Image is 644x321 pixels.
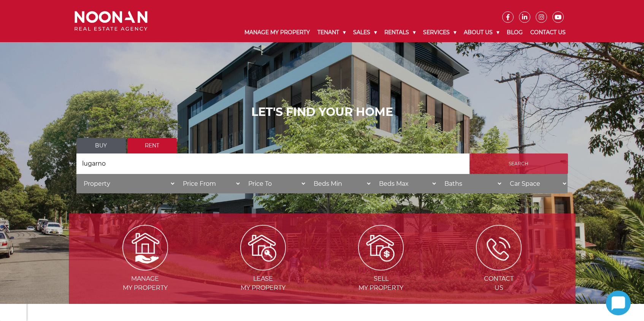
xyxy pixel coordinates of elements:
[441,244,557,291] a: ICONS ContactUs
[76,138,126,153] a: Buy
[240,225,286,270] img: Lease my property
[323,274,439,293] span: Sell my Property
[205,244,321,291] a: Lease my property Leasemy Property
[87,274,203,293] span: Manage my Property
[241,23,314,42] a: Manage My Property
[87,244,203,291] a: Manage my Property Managemy Property
[122,225,168,270] img: Manage my Property
[441,274,557,293] span: Contact Us
[349,23,381,42] a: Sales
[476,225,522,270] img: ICONS
[460,23,503,42] a: About Us
[76,153,470,174] input: Search by suburb, postcode or area
[419,23,460,42] a: Services
[205,274,321,293] span: Lease my Property
[127,138,177,153] a: Rent
[381,23,419,42] a: Rentals
[75,11,148,31] img: Noonan Real Estate Agency
[470,153,568,174] input: Search
[323,244,439,291] a: Sell my property Sellmy Property
[527,23,569,42] a: Contact Us
[76,105,568,119] h1: LET'S FIND YOUR HOME
[503,23,527,42] a: Blog
[314,23,349,42] a: Tenant
[358,225,404,270] img: Sell my property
